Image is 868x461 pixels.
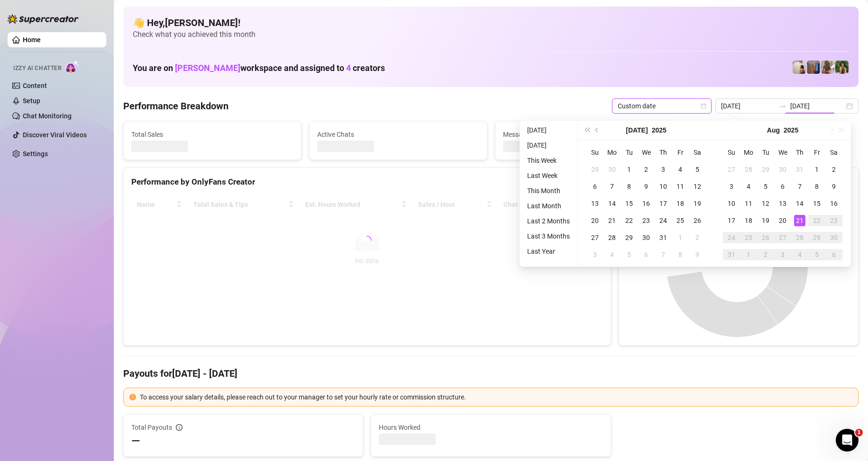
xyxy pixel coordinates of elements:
span: info-circle [176,424,183,431]
span: 1 [855,429,863,436]
h4: 👋 Hey, [PERSON_NAME] ! [133,16,849,29]
span: exclamation-circle [129,394,136,400]
img: Ralphy [793,61,806,74]
span: 4 [346,63,351,73]
span: Izzy AI Chatter [13,64,61,73]
img: AI Chatter [65,60,80,74]
span: swap-right [779,102,786,110]
div: Performance by OnlyFans Creator [131,176,603,188]
div: Sales by OnlyFans Creator [627,176,850,188]
span: [PERSON_NAME] [175,63,240,73]
span: Hours Worked [379,422,603,433]
img: Nathaniel [821,61,834,74]
img: Wayne [807,61,820,74]
span: Active Chats [317,129,479,140]
div: To access your salary details, please reach out to your manager to set your hourly rate or commis... [140,392,852,402]
span: loading [362,236,372,245]
a: Home [23,36,41,44]
img: Nathaniel [835,61,849,74]
a: Settings [23,150,48,158]
input: Start date [721,101,775,111]
span: calendar [701,103,706,109]
span: to [779,102,786,110]
h1: You are on workspace and assigned to creators [133,63,385,73]
a: Chat Monitoring [23,112,72,120]
span: Total Payouts [131,422,172,433]
h4: Performance Breakdown [123,99,228,113]
a: Discover Viral Videos [23,131,87,139]
iframe: Intercom live chat [836,429,859,452]
input: End date [790,101,844,111]
span: — [131,434,140,449]
span: Custom date [618,99,706,113]
span: Total Sales [131,129,293,140]
h4: Payouts for [DATE] - [DATE] [123,367,859,380]
span: Check what you achieved this month [133,29,849,40]
a: Content [23,82,47,89]
a: Setup [23,97,40,105]
span: Messages Sent [503,129,665,140]
img: logo-BBDzfeDw.svg [8,14,79,24]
